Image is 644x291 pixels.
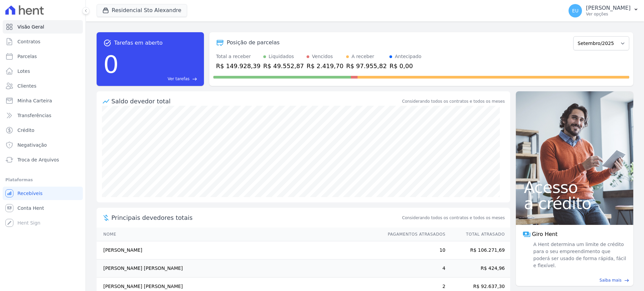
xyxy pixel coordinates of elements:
[312,53,333,60] div: Vencidos
[346,61,387,70] div: R$ 97.955,82
[121,76,197,82] a: Ver tarefas east
[446,259,510,278] td: R$ 424,96
[532,230,557,238] span: Giro Hent
[402,98,505,104] div: Considerando todos os contratos e todos os meses
[3,50,83,63] a: Parcelas
[389,61,421,70] div: R$ 0,00
[111,97,401,106] div: Saldo devedor total
[563,1,644,20] button: EU [PERSON_NAME] Ver opções
[3,20,83,34] a: Visão Geral
[5,176,80,184] div: Plataformas
[17,205,44,211] span: Conta Hent
[307,61,343,70] div: R$ 2.419,70
[381,228,446,241] th: Pagamentos Atrasados
[3,64,83,78] a: Lotes
[381,241,446,259] td: 10
[3,109,83,122] a: Transferências
[168,76,190,82] span: Ver tarefas
[3,201,83,215] a: Conta Hent
[3,94,83,107] a: Minha Carteira
[352,53,374,60] div: A receber
[227,39,280,47] div: Posição de parcelas
[3,35,83,48] a: Contratos
[599,277,622,283] span: Saiba mais
[586,11,631,17] p: Ver opções
[532,241,627,269] span: A Hent determina um limite de crédito para o seu empreendimento que poderá ser usado de forma ráp...
[520,277,629,283] a: Saiba mais east
[269,53,294,60] div: Liquidados
[17,68,30,75] span: Lotes
[446,241,510,259] td: R$ 106.271,69
[586,5,631,11] p: [PERSON_NAME]
[103,39,111,47] span: task_alt
[3,79,83,93] a: Clientes
[524,179,625,195] span: Acesso
[17,53,37,60] span: Parcelas
[192,77,197,82] span: east
[395,53,421,60] div: Antecipado
[572,8,579,13] span: EU
[381,259,446,278] td: 4
[3,187,83,200] a: Recebíveis
[524,195,625,211] span: a crédito
[263,61,304,70] div: R$ 49.552,87
[446,228,510,241] th: Total Atrasado
[3,124,83,137] a: Crédito
[17,190,43,197] span: Recebíveis
[216,53,261,60] div: Total a receber
[216,61,261,70] div: R$ 149.928,39
[17,142,47,148] span: Negativação
[17,127,35,134] span: Crédito
[17,83,36,89] span: Clientes
[97,4,187,17] button: Residencial Sto Alexandre
[114,39,163,47] span: Tarefas em aberto
[17,97,52,104] span: Minha Carteira
[97,259,381,278] td: [PERSON_NAME] [PERSON_NAME]
[624,278,629,283] span: east
[103,47,119,82] div: 0
[17,156,59,163] span: Troca de Arquivos
[402,215,505,221] span: Considerando todos os contratos e todos os meses
[17,23,44,30] span: Visão Geral
[17,112,51,119] span: Transferências
[3,138,83,152] a: Negativação
[97,228,381,241] th: Nome
[17,38,40,45] span: Contratos
[3,153,83,166] a: Troca de Arquivos
[111,213,401,222] span: Principais devedores totais
[97,241,381,259] td: [PERSON_NAME]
